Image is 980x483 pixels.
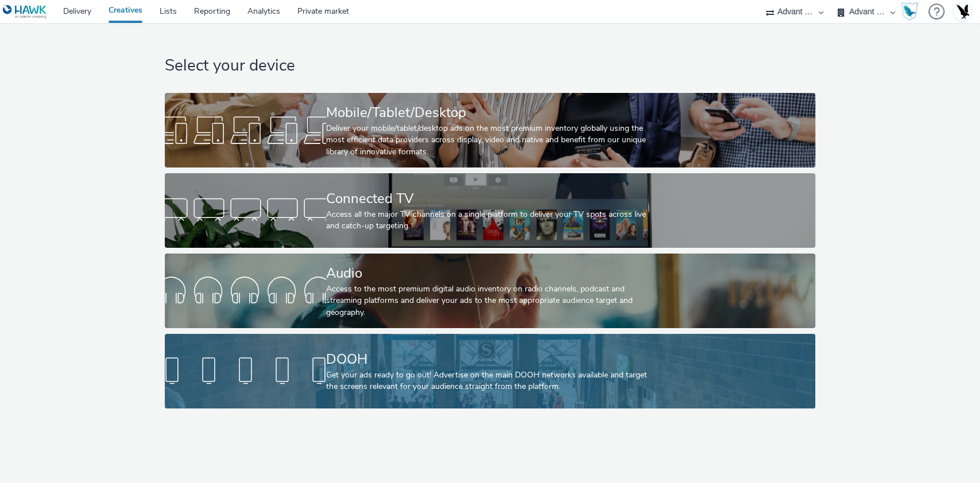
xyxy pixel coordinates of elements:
[326,123,649,158] div: Deliver your mobile/tablet/desktop ads on the most premium inventory globally using the most effi...
[954,3,971,20] img: Account UK
[326,103,649,123] div: Mobile/Tablet/Desktop
[165,55,815,77] h1: Select your device
[165,334,815,408] a: DOOHGet your ads ready to go out! Advertise on the main DOOH networks available and target the sc...
[326,189,649,209] div: Connected TV
[326,349,649,369] div: DOOH
[326,209,649,232] div: Access all the major TV channels on a single platform to deliver your TV spots across live and ca...
[326,283,649,318] div: Access to the most premium digital audio inventory on radio channels, podcast and streaming platf...
[901,2,923,21] a: Hawk Academy
[3,5,47,19] img: undefined Logo
[165,254,815,328] a: AudioAccess to the most premium digital audio inventory on radio channels, podcast and streaming ...
[901,2,918,21] img: Hawk Academy
[326,263,649,283] div: Audio
[165,173,815,248] a: Connected TVAccess all the major TV channels on a single platform to deliver your TV spots across...
[165,93,815,168] a: Mobile/Tablet/DesktopDeliver your mobile/tablet/desktop ads on the most premium inventory globall...
[326,369,649,393] div: Get your ads ready to go out! Advertise on the main DOOH networks available and target the screen...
